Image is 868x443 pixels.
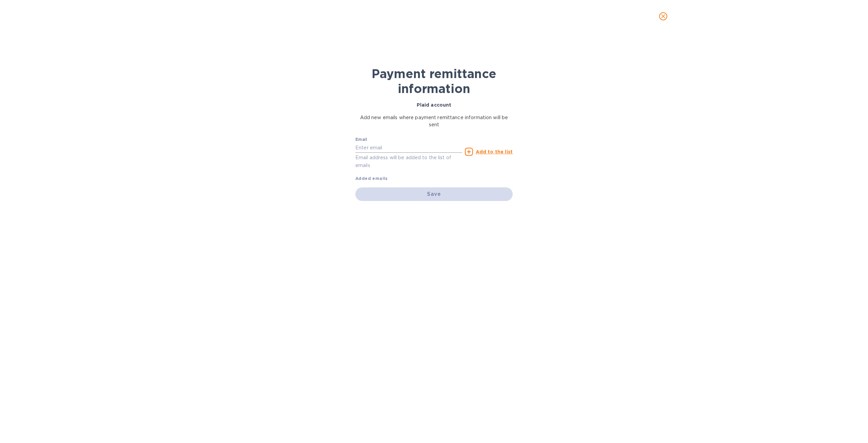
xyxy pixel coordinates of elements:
[355,138,367,142] label: Email
[355,114,513,128] p: Add new emails where payment remittance information will be sent
[655,8,671,24] button: close
[355,143,462,153] input: Enter email
[417,102,452,108] b: Plaid account
[476,149,513,154] u: Add to the list
[372,66,496,96] b: Payment remittance information
[355,154,462,169] p: Email address will be added to the list of emails
[355,176,388,181] b: Added emails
